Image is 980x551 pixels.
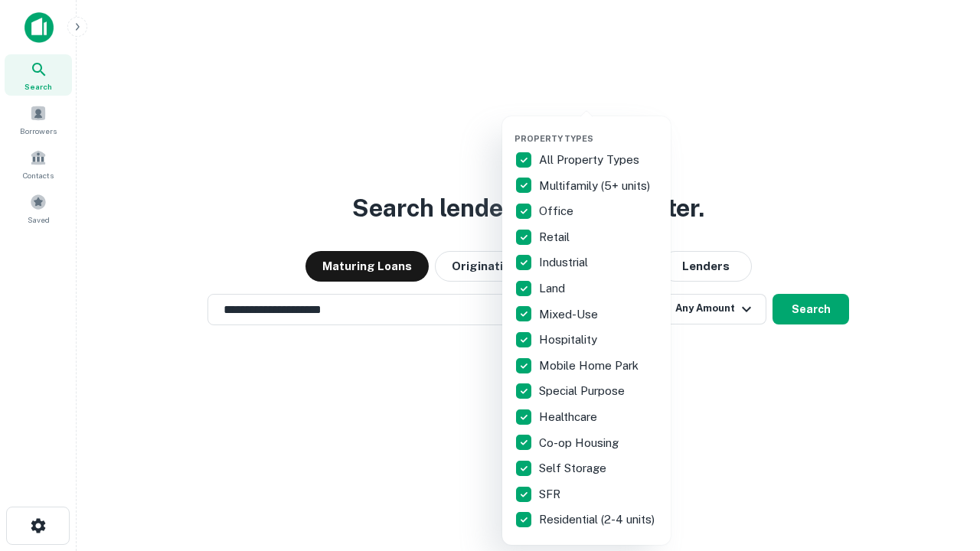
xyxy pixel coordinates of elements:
p: Self Storage [539,459,609,478]
p: Residential (2-4 units) [539,510,658,529]
p: SFR [539,485,563,504]
p: Special Purpose [539,382,628,400]
p: Office [539,202,577,220]
p: Mobile Home Park [539,357,642,375]
p: Mixed-Use [539,305,601,324]
iframe: Chat Widget [903,429,980,502]
p: Co-op Housing [539,434,622,452]
p: All Property Types [539,151,642,169]
p: Multifamily (5+ units) [539,177,653,195]
p: Retail [539,228,573,246]
p: Industrial [539,253,591,272]
span: Property Types [514,134,593,143]
p: Land [539,279,568,298]
p: Healthcare [539,408,600,426]
p: Hospitality [539,331,600,349]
